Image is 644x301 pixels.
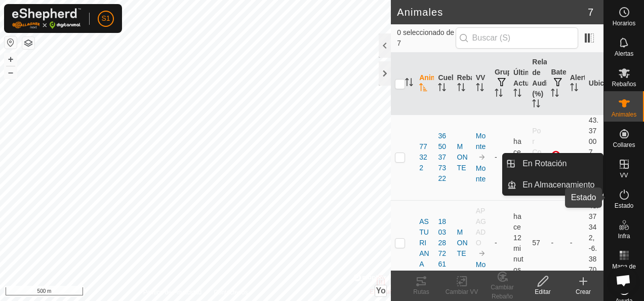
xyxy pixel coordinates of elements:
span: Alertas [615,51,633,57]
span: Estado [615,203,633,209]
p-sorticon: Activar para ordenar [419,85,427,93]
button: Yo [375,285,386,296]
p-sorticon: Activar para ordenar [405,80,413,88]
font: Grupos [495,68,520,76]
span: ASTURIANA [419,216,430,270]
span: 57 [532,239,540,247]
span: Horarios [613,20,635,26]
li: En Rotación [503,154,603,174]
a: Política de Privacidad [143,288,202,297]
span: Collares [613,142,635,148]
p-sorticon: Activar para ordenar [457,85,465,93]
button: Capas del Mapa [22,37,34,49]
span: Eliminar [370,288,391,295]
td: - [547,200,566,286]
button: – [5,66,17,79]
a: Monte [476,132,486,150]
span: En Rotación [522,158,567,170]
font: Relación de Audio (%) [532,58,561,98]
div: MONTE [457,141,468,173]
p-sorticon: Activar para ordenar [570,85,578,93]
span: Por Confirmar [532,127,542,188]
img: hasta [478,249,486,257]
font: Rebaño [457,73,483,82]
font: Batería [551,68,575,76]
span: VV [620,172,628,178]
font: Ubicación [589,79,623,87]
span: 0 seleccionado de 7 [397,27,455,49]
span: En Almacenamiento [522,179,594,191]
span: Rebaños [612,81,636,87]
a: Contáctenos [214,288,248,297]
font: 43.37007, -6.40789 [589,116,598,199]
img: Logotipo Gallagher [12,8,81,29]
span: 1 sept 2025, 1:58 [513,137,521,177]
span: Animales [612,111,636,118]
button: Restablecer Mapa [5,36,17,49]
a: En Almacenamiento [516,175,603,195]
h2: Animales [397,6,588,18]
li: En Almacenamiento [503,175,603,195]
div: Crear [563,287,603,296]
p-sorticon: Activar para ordenar [476,85,484,93]
td: - [491,115,509,200]
p-sorticon: Activar para ordenar [513,90,521,98]
a: Monte [476,164,486,183]
font: Última Actualización [513,68,559,87]
img: hasta [478,153,486,161]
div: Rutas [401,287,441,296]
span: 1 sept 2025, 21:33 [513,212,523,274]
span: S1 [101,13,110,24]
p-sorticon: Activar para ordenar [438,85,446,93]
p-sorticon: Activar para ordenar [495,90,503,98]
font: Animal [419,73,443,82]
td: - [491,200,509,286]
span: Yo [376,286,386,295]
font: VV [476,73,486,82]
span: APAGADO [476,207,486,247]
input: Buscar (S) [456,27,578,49]
button: + [5,53,17,65]
div: Cambiar Rebaño [482,283,522,301]
span: 77322 [419,141,430,173]
td: - [566,200,585,286]
a: Chat abierto [610,267,637,294]
div: MONTE [457,227,468,259]
td: - [566,115,585,200]
font: 43.37342, -6.38708 [589,202,598,284]
div: 3650377322 [438,131,449,184]
div: Cambiar VV [441,287,482,296]
span: 7 [588,5,593,20]
div: 1803287261 [438,216,449,270]
a: En Rotación [516,154,603,174]
span: Infra [618,233,630,239]
span: Mapa de Calor [607,264,641,276]
p-sorticon: Activar para ordenar [551,90,559,98]
div: Editar [522,287,563,296]
a: Monte [476,260,486,279]
p-sorticon: Activar para ordenar [532,101,540,109]
font: Cuello [438,73,460,82]
font: Alertas [570,73,594,82]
